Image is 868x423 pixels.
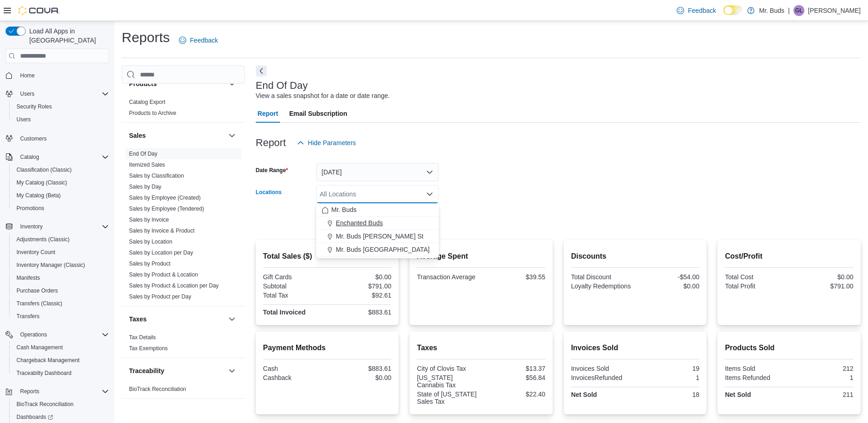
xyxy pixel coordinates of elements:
[2,220,113,233] button: Inventory
[16,329,51,340] button: Operations
[129,293,191,300] a: Sales by Product per Day
[129,172,184,179] span: Sales by Classification
[793,5,804,16] div: Gilbert Lopez
[13,298,109,309] span: Transfers (Classic)
[256,91,390,101] div: View a sales snapshot for a date or date range.
[129,239,173,245] a: Sales by Location
[13,164,75,175] a: Classification (Classic)
[16,329,109,340] span: Operations
[329,273,391,281] div: $0.00
[129,184,162,190] a: Sales by Day
[9,310,113,323] button: Transfers
[483,374,545,381] div: $56.84
[329,309,391,316] div: $883.61
[9,271,113,284] button: Manifests
[13,368,109,379] span: Traceabilty Dashboard
[129,249,193,256] a: Sales by Location per Day
[788,5,790,16] p: |
[20,72,35,79] span: Home
[9,202,113,215] button: Promotions
[258,104,278,123] span: Report
[571,391,597,398] strong: Net Sold
[263,365,325,372] div: Cash
[483,390,545,398] div: $22.40
[9,176,113,189] button: My Catalog (Classic)
[16,369,71,377] span: Traceabilty Dashboard
[9,100,113,113] button: Security Roles
[13,203,48,214] a: Promotions
[637,282,699,290] div: $0.00
[129,293,191,300] span: Sales by Product per Day
[26,27,109,45] span: Load All Apps in [GEOGRAPHIC_DATA]
[13,285,62,296] a: Purchase Orders
[13,311,109,322] span: Transfers
[13,368,75,379] a: Traceabilty Dashboard
[129,131,225,140] button: Sales
[16,179,67,186] span: My Catalog (Classic)
[13,311,43,322] a: Transfers
[2,151,113,163] button: Catalog
[263,342,392,353] h2: Payment Methods
[791,282,853,290] div: $791.00
[13,190,109,201] span: My Catalog (Beta)
[426,190,433,198] button: Close list of options
[9,189,113,202] button: My Catalog (Beta)
[13,260,109,271] span: Inventory Manager (Classic)
[688,6,716,15] span: Feedback
[129,151,157,157] a: End Of Day
[13,190,65,201] a: My Catalog (Beta)
[226,78,237,89] button: Products
[336,245,430,254] span: Mr. Buds [GEOGRAPHIC_DATA]
[13,399,109,410] span: BioTrack Reconciliation
[129,162,165,168] a: Itemized Sales
[226,365,237,376] button: Traceability
[129,217,169,223] a: Sales by Invoice
[190,36,218,45] span: Feedback
[2,131,113,145] button: Customers
[129,216,169,223] span: Sales by Invoice
[13,114,34,125] a: Users
[256,189,282,196] label: Locations
[263,309,306,316] strong: Total Invoiced
[9,259,113,271] button: Inventory Manager (Classic)
[329,365,391,372] div: $883.61
[673,1,719,20] a: Feedback
[13,114,109,125] span: Users
[16,274,40,282] span: Manifests
[417,374,479,389] div: [US_STATE] Cannabis Tax
[263,292,325,299] div: Total Tax
[723,5,743,15] input: Dark Mode
[725,365,787,372] div: Items Sold
[13,234,73,245] a: Adjustments (Classic)
[263,282,325,290] div: Subtotal
[16,344,63,351] span: Cash Management
[16,236,70,243] span: Adjustments (Classic)
[256,137,286,148] h3: Report
[316,217,439,230] button: Enchanted Buds
[13,101,109,112] span: Security Roles
[483,365,545,372] div: $13.37
[129,315,225,324] button: Taxes
[571,365,633,372] div: Invoices Sold
[263,273,325,281] div: Gift Cards
[808,5,861,16] p: [PERSON_NAME]
[13,355,109,366] span: Chargeback Management
[13,247,109,258] span: Inventory Count
[129,282,219,289] span: Sales by Product & Location per Day
[9,367,113,380] button: Traceabilty Dashboard
[129,315,147,324] h3: Taxes
[417,342,545,353] h2: Taxes
[129,260,171,267] a: Sales by Product
[16,386,109,397] span: Reports
[637,273,699,281] div: -$54.00
[129,366,164,375] h3: Traceability
[2,385,113,398] button: Reports
[16,300,62,307] span: Transfers (Classic)
[308,138,356,147] span: Hide Parameters
[13,260,89,271] a: Inventory Manager (Classic)
[20,388,39,395] span: Reports
[571,273,633,281] div: Total Discount
[336,218,383,228] span: Enchanted Buds
[316,203,439,256] div: Choose from the following options
[13,298,66,309] a: Transfers (Classic)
